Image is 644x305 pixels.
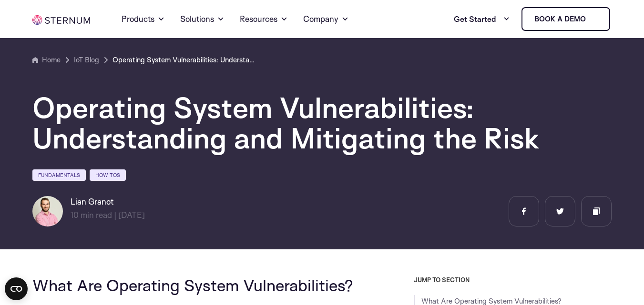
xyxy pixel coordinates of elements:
button: Open CMP widget [5,277,28,300]
a: Products [122,2,165,36]
h3: JUMP TO SECTION [414,276,612,284]
a: Home [32,54,61,66]
img: sternum iot [32,15,91,25]
span: min read | [71,210,116,220]
a: Solutions [180,2,225,36]
span: What Are Operating System Vulnerabilities? [32,275,353,295]
span: 10 [71,210,79,220]
a: IoT Blog [74,54,99,66]
a: Operating System Vulnerabilities: Understanding and Mitigating the Risk [112,54,256,66]
h1: Operating System Vulnerabilities: Understanding and Mitigating the Risk [32,92,604,153]
img: sternum iot [590,15,597,23]
span: [DATE] [118,210,145,220]
a: Resources [240,2,288,36]
h6: Lian Granot [71,196,145,207]
img: Lian Granot [32,196,63,226]
a: Company [303,2,349,36]
a: How Tos [90,169,126,181]
a: Book a demo [521,7,610,31]
a: Fundamentals [32,169,86,181]
a: Get Started [454,10,510,29]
